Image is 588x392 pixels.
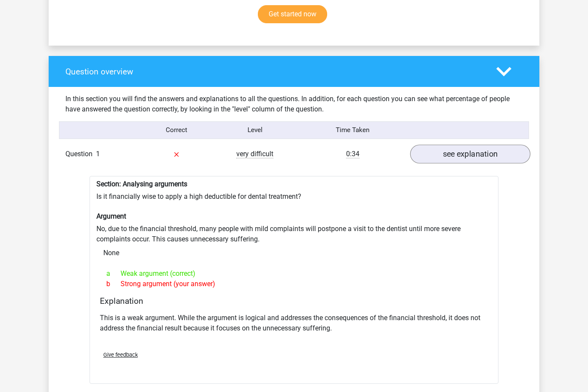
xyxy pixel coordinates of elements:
div: Weak argument (correct) [100,269,488,279]
span: 0:34 [346,150,359,158]
h4: Explanation [100,296,488,306]
div: In this section you will find the answers and explanations to all the questions. In addition, for... [59,94,529,114]
span: a [106,269,121,279]
div: Correct [138,125,216,135]
h6: Section: Analysing arguments [96,180,492,188]
p: This is a weak argument. While the argument is logical and addresses the consequences of the fina... [100,313,488,333]
h6: Argument [96,212,492,220]
div: Is it financially wise to apply a high deductible for dental treatment? No, due to the financial ... [90,176,498,384]
span: very difficult [236,150,273,158]
a: Get started now [258,5,327,23]
span: 1 [96,150,100,158]
div: Strong argument (your answer) [100,279,488,289]
span: b [106,279,121,289]
span: Give feedback [103,352,138,358]
h4: Question overview [65,67,483,77]
a: see explanation [410,145,530,164]
div: Time Taken [294,125,412,135]
div: Level [216,125,294,135]
div: None [96,244,492,262]
span: Question [65,149,96,159]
